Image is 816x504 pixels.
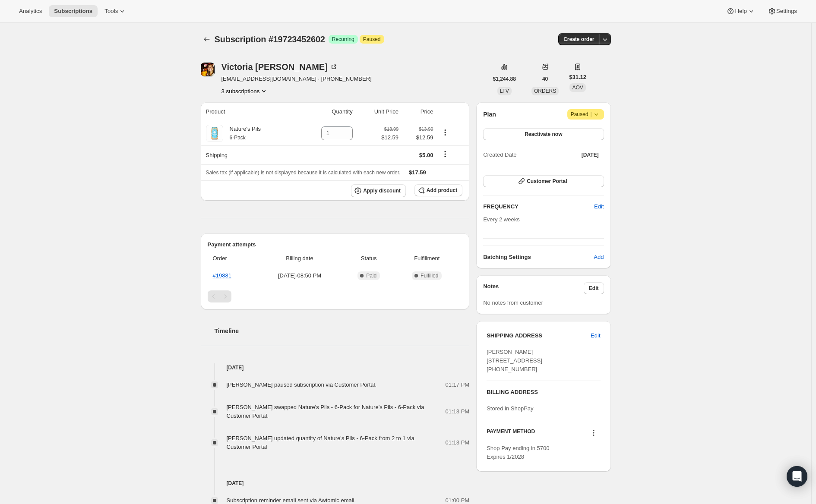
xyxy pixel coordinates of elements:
[54,8,92,15] span: Subscriptions
[569,73,586,82] span: $31.12
[582,151,599,158] span: [DATE]
[590,111,591,118] span: |
[49,5,98,17] button: Subscriptions
[438,149,452,159] button: Shipping actions
[201,479,470,488] h4: [DATE]
[487,428,535,440] h3: PAYMENT METHOD
[230,135,246,141] small: 6-Pack
[221,75,372,83] span: [EMAIL_ADDRESS][DOMAIN_NAME] · [PHONE_NUMBER]
[206,125,223,142] img: product img
[351,184,406,197] button: Apply discount
[363,36,381,43] span: Paused
[558,33,599,45] button: Create order
[487,331,591,340] h3: SHIPPING ADDRESS
[201,363,470,372] h4: [DATE]
[401,102,436,121] th: Price
[563,36,594,43] span: Create order
[500,88,509,94] span: LTV
[762,5,802,17] button: Settings
[409,169,426,176] span: $17.59
[483,202,594,211] h2: FREQUENCY
[483,175,604,187] button: Customer Portal
[396,254,457,263] span: Fulfillment
[446,381,470,389] span: 01:17 PM
[363,187,401,194] span: Apply discount
[223,125,261,142] div: Nature's Pils
[488,73,521,85] button: $1,244.88
[201,63,215,76] span: Victoria Thomas
[446,438,470,447] span: 01:13 PM
[99,5,132,17] button: Tools
[208,290,463,302] nav: Pagination
[366,272,376,279] span: Paid
[576,149,604,161] button: [DATE]
[483,151,516,159] span: Created Date
[589,200,609,214] button: Edit
[483,128,604,140] button: Reactivate now
[227,381,377,388] span: [PERSON_NAME] paused subscription via Customer Portal.
[419,152,433,158] span: $5.00
[542,76,548,82] span: 40
[215,35,325,44] span: Subscription #19723452602
[446,407,470,416] span: 01:13 PM
[483,253,594,261] h6: Batching Settings
[493,76,516,82] span: $1,244.88
[201,102,298,121] th: Product
[258,271,341,280] span: [DATE] · 08:50 PM
[571,110,601,119] span: Paused
[221,87,269,95] button: Product actions
[487,349,542,372] span: [PERSON_NAME] [STREET_ADDRESS] [PHONE_NUMBER]
[208,249,256,268] th: Order
[414,184,462,196] button: Add product
[427,187,457,194] span: Add product
[14,5,47,17] button: Analytics
[584,282,604,294] button: Edit
[776,8,797,15] span: Settings
[208,240,463,249] h2: Payment attempts
[404,133,433,142] span: $12.59
[589,285,599,292] span: Edit
[585,329,605,343] button: Edit
[19,8,42,15] span: Analytics
[221,63,338,71] div: Victoria [PERSON_NAME]
[201,33,213,45] button: Subscriptions
[227,497,356,504] span: Subscription reminder email sent via Awtomic email.
[483,216,520,223] span: Every 2 weeks
[258,254,341,263] span: Billing date
[483,282,584,294] h3: Notes
[591,331,600,340] span: Edit
[525,131,562,138] span: Reactivate now
[487,405,533,412] span: Stored in ShopPay
[206,170,401,176] span: Sales tax (if applicable) is not displayed because it is calculated with each new order.
[483,110,496,119] h2: Plan
[213,272,231,279] a: #19881
[588,250,609,264] button: Add
[215,327,470,335] h2: Timeline
[419,126,433,132] small: $13.99
[381,133,399,142] span: $12.59
[787,466,807,487] div: Open Intercom Messenger
[384,126,399,132] small: $13.99
[487,445,549,460] span: Shop Pay ending in 5700 Expires 1/2028
[721,5,760,17] button: Help
[537,73,553,85] button: 40
[735,8,746,15] span: Help
[298,102,355,121] th: Quantity
[355,102,401,121] th: Unit Price
[438,128,452,137] button: Product actions
[487,388,600,397] h3: BILLING ADDRESS
[527,178,567,185] span: Customer Portal
[483,299,543,306] span: No notes from customer
[201,145,298,164] th: Shipping
[594,202,604,211] span: Edit
[572,85,583,91] span: AOV
[534,88,556,94] span: ORDERS
[421,272,438,279] span: Fulfilled
[104,8,118,15] span: Tools
[332,36,354,43] span: Recurring
[594,253,604,261] span: Add
[346,254,391,263] span: Status
[227,435,414,450] span: [PERSON_NAME] updated quantity of Nature's Pils - 6-Pack from 2 to 1 via Customer Portal
[227,404,424,419] span: [PERSON_NAME] swapped Nature's Pils - 6-Pack for Nature's Pils - 6-Pack via Customer Portal.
